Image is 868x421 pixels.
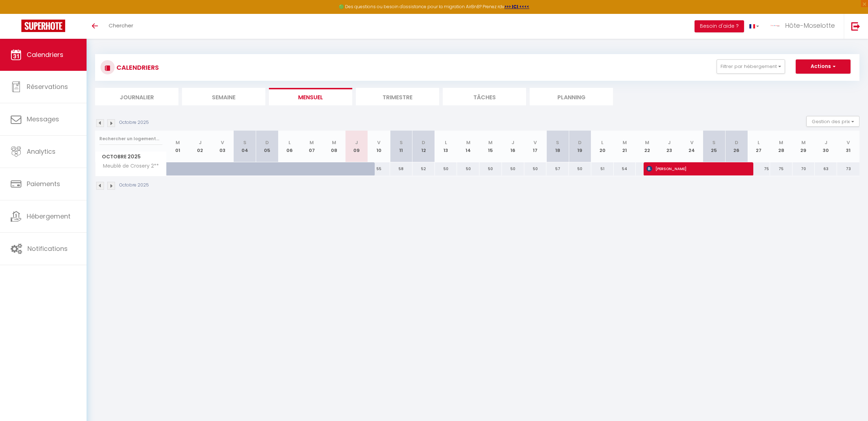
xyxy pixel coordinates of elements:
div: 55 [368,162,390,175]
th: 08 [323,131,345,162]
button: Besoin d'aide ? [695,20,744,32]
div: 50 [457,162,479,175]
div: 54 [614,162,636,175]
th: 01 [167,131,189,162]
li: Semaine [182,88,265,105]
li: Journalier [95,88,178,105]
abbr: M [466,139,471,146]
div: 50 [524,162,547,175]
li: Trimestre [356,88,439,105]
img: ... [770,20,780,31]
th: 05 [256,131,279,162]
th: 26 [725,131,748,162]
div: 58 [390,162,412,175]
th: 30 [815,131,837,162]
abbr: V [377,139,380,146]
abbr: M [488,139,493,146]
th: 25 [703,131,726,162]
abbr: V [690,139,693,146]
abbr: J [511,139,514,146]
span: Notifications [27,244,68,253]
abbr: S [712,139,716,146]
th: 31 [837,131,859,162]
th: 06 [278,131,301,162]
th: 22 [636,131,658,162]
p: Octobre 2025 [119,119,149,126]
span: [PERSON_NAME] [646,162,744,175]
abbr: S [243,139,246,146]
strong: >>> ICI <<<< [504,4,529,10]
th: 27 [748,131,770,162]
abbr: L [445,139,447,146]
th: 04 [234,131,256,162]
abbr: D [735,139,738,146]
th: 18 [546,131,569,162]
abbr: L [289,139,291,146]
abbr: M [332,139,336,146]
span: Hébergement [27,212,71,221]
input: Rechercher un logement... [99,132,162,145]
abbr: M [801,139,806,146]
div: 70 [792,162,815,175]
a: ... Hôte-Moselotte [764,14,844,39]
th: 12 [412,131,435,162]
th: 17 [524,131,547,162]
th: 13 [435,131,457,162]
abbr: J [668,139,671,146]
span: Calendriers [27,50,63,59]
th: 15 [479,131,502,162]
abbr: V [534,139,537,146]
span: Octobre 2025 [95,152,166,162]
span: Paiements [27,179,60,188]
abbr: D [422,139,425,146]
div: 73 [837,162,859,175]
div: 63 [815,162,837,175]
abbr: M [310,139,314,146]
th: 03 [211,131,234,162]
img: Super Booking [21,20,65,32]
p: Octobre 2025 [119,182,149,189]
abbr: S [556,139,559,146]
div: 75 [748,162,770,175]
abbr: L [758,139,760,146]
span: Meublé de Crosery 2** [97,162,161,170]
th: 28 [770,131,792,162]
span: Réservations [27,82,68,91]
h3: CALENDRIERS [115,59,159,75]
div: 50 [435,162,457,175]
th: 09 [345,131,368,162]
th: 23 [658,131,681,162]
th: 29 [792,131,815,162]
abbr: M [779,139,783,146]
abbr: S [400,139,403,146]
th: 11 [390,131,412,162]
th: 21 [614,131,636,162]
th: 02 [189,131,211,162]
abbr: L [601,139,603,146]
abbr: J [825,139,827,146]
li: Mensuel [269,88,352,105]
th: 07 [301,131,323,162]
abbr: J [355,139,358,146]
div: 50 [502,162,524,175]
th: 14 [457,131,479,162]
button: Gestion des prix [806,116,859,127]
div: 50 [569,162,591,175]
span: Analytics [27,147,56,156]
abbr: M [176,139,180,146]
th: 24 [681,131,703,162]
li: Planning [530,88,613,105]
th: 10 [368,131,390,162]
abbr: V [847,139,850,146]
span: Chercher [109,22,133,29]
div: 75 [770,162,792,175]
div: 51 [591,162,614,175]
abbr: D [265,139,269,146]
abbr: M [645,139,649,146]
span: Messages [27,115,59,123]
div: 50 [479,162,502,175]
span: Hôte-Moselotte [785,21,835,30]
th: 16 [502,131,524,162]
th: 19 [569,131,591,162]
a: Chercher [103,14,139,39]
